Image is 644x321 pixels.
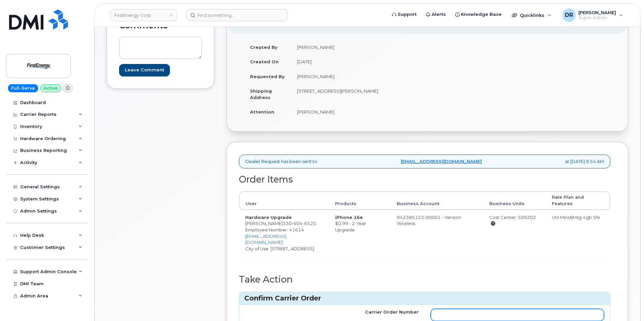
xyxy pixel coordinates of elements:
strong: Created On [250,59,279,64]
span: Alerts [432,11,446,18]
label: Carrier Order Number [365,309,419,315]
td: [PERSON_NAME] [291,69,422,84]
h3: Confirm Carrier Order [244,294,605,303]
td: 942385123-00001 - Verizon Wireless [391,210,484,256]
span: Employee Number: 41614 [245,227,304,232]
th: User [239,191,329,210]
span: 6525 [302,221,316,226]
iframe: Messenger Launcher [615,292,639,316]
h2: Take Action [239,275,610,285]
div: Cost Center: 509202 [489,214,540,227]
div: Dealer Request has been sent to at [DATE] 9:54 AM [239,155,610,168]
th: Business Account [391,191,484,210]
td: [PERSON_NAME] [291,104,422,119]
h2: Order Items [239,174,610,185]
input: Leave Comment [119,64,170,76]
a: FirstEnergy Corp [110,9,177,21]
a: Knowledge Base [451,8,506,21]
th: Business Units [483,191,546,210]
th: Products [329,191,390,210]
strong: Created By [250,44,278,50]
strong: Hardware Upgrade [245,215,292,220]
strong: Attention [250,109,274,115]
span: [PERSON_NAME] [578,10,616,15]
th: Rate Plan and Features [546,191,610,210]
span: DR [565,11,573,19]
strong: Requested By [250,74,285,79]
a: [EMAIL_ADDRESS][DOMAIN_NAME] [245,233,286,245]
span: Super Admin [578,15,616,21]
span: Quicklinks [520,12,544,18]
div: Quicklinks [507,8,556,22]
input: Find something... [186,9,288,21]
span: Support [398,11,417,18]
strong: iPhone 16e [335,215,363,220]
td: [DATE] [291,54,422,69]
a: [EMAIL_ADDRESS][DOMAIN_NAME] [401,158,482,165]
span: Knowledge Base [461,11,502,18]
td: [PERSON_NAME] City of Use: [STREET_ADDRESS] [239,210,329,256]
div: Dori Ripley [558,8,628,22]
td: Unl Mins&Msg 4gb Shr [546,210,610,256]
td: [PERSON_NAME] [291,40,422,55]
td: [STREET_ADDRESS][PERSON_NAME] [291,84,422,104]
span: 604 [292,221,302,226]
span: 330 [283,221,316,226]
a: Alerts [421,8,451,21]
a: Support [387,8,421,21]
td: $0.99 - 2 Year Upgrade [329,210,390,256]
strong: Shipping Address [250,88,272,100]
h2: Comments [119,21,202,30]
